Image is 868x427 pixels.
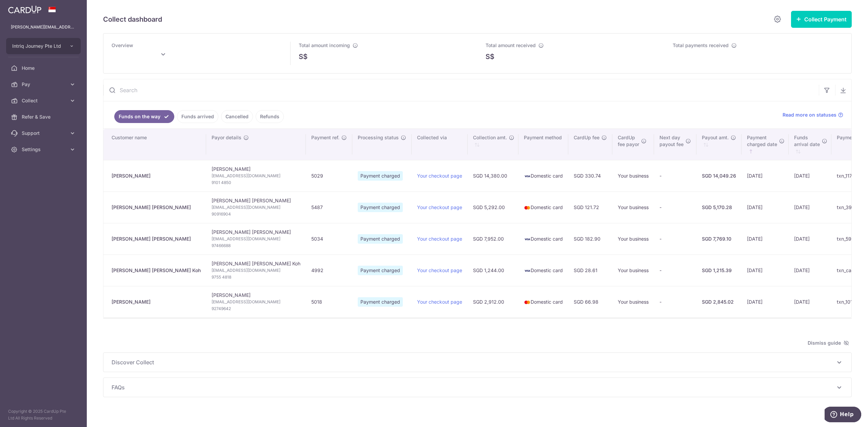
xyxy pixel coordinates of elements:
span: Payment charged [358,234,403,244]
td: Your business [612,191,654,223]
img: visa-sm-192604c4577d2d35970c8ed26b86981c2741ebd56154ab54ad91a526f0f24972.png [524,267,531,274]
td: [PERSON_NAME] [PERSON_NAME] Koh [206,255,306,286]
div: SGD 7,769.10 [702,236,736,242]
th: CardUp fee [568,129,612,160]
span: 92749642 [212,305,300,312]
a: Your checkout page [417,204,462,210]
a: Refunds [256,110,284,123]
div: SGD 14,049.26 [702,172,736,179]
span: Collect [22,97,66,104]
td: [DATE] [789,191,831,223]
td: [DATE] [789,223,831,255]
span: Total amount received [486,42,536,48]
span: Payor details [212,134,241,141]
th: Customer name [103,129,206,160]
p: Discover Collect [112,358,843,366]
td: SGD 121.72 [568,191,612,223]
span: Support [22,130,66,137]
a: Read more on statuses [783,111,843,118]
a: Funds arrived [177,110,218,123]
span: Payment ref. [311,134,339,141]
span: Payment charged [358,297,403,307]
img: CardUp [8,5,41,14]
td: Domestic card [518,160,568,191]
span: Next day payout fee [659,134,684,148]
img: visa-sm-192604c4577d2d35970c8ed26b86981c2741ebd56154ab54ad91a526f0f24972.png [524,236,531,243]
td: SGD 14,380.00 [468,160,518,191]
td: SGD 7,952.00 [468,223,518,255]
span: 9101 4850 [212,179,300,186]
p: [PERSON_NAME][EMAIL_ADDRESS][DOMAIN_NAME] [11,24,76,30]
td: [DATE] [789,286,831,318]
td: [DATE] [742,286,789,318]
span: Help [15,5,29,11]
td: Domestic card [518,255,568,286]
th: Payment ref. [306,129,352,160]
td: [PERSON_NAME] [PERSON_NAME] [206,223,306,255]
span: [EMAIL_ADDRESS][DOMAIN_NAME] [212,172,300,179]
span: Collection amt. [473,134,507,141]
td: [PERSON_NAME] [206,160,306,191]
td: [PERSON_NAME] [PERSON_NAME] [206,191,306,223]
span: Home [22,65,66,72]
p: FAQs [112,383,843,391]
a: Your checkout page [417,267,462,273]
td: SGD 66.98 [568,286,612,318]
span: [EMAIL_ADDRESS][DOMAIN_NAME] [212,299,300,305]
th: Collection amt. : activate to sort column ascending [468,129,518,160]
th: Payout amt. : activate to sort column ascending [696,129,742,160]
span: [EMAIL_ADDRESS][DOMAIN_NAME] [212,236,300,242]
td: [DATE] [789,255,831,286]
td: - [654,255,696,286]
span: 97466688 [212,242,300,249]
span: 90916904 [212,211,300,218]
div: [PERSON_NAME] [PERSON_NAME] Koh [112,267,201,274]
th: CardUpfee payor [612,129,654,160]
td: Your business [612,223,654,255]
th: Payment method [518,129,568,160]
th: Payor details [206,129,306,160]
td: SGD 5,292.00 [468,191,518,223]
span: Payment charged date [747,134,777,148]
span: Overview [112,42,133,48]
th: Next daypayout fee [654,129,696,160]
th: Collected via [412,129,468,160]
button: Collect Payment [791,11,852,28]
button: Intriq Journey Pte Ltd [6,38,81,54]
a: Funds on the way [114,110,174,123]
img: mastercard-sm-87a3fd1e0bddd137fecb07648320f44c262e2538e7db6024463105ddbc961eb2.png [524,299,531,306]
span: Settings [22,146,66,153]
div: [PERSON_NAME] [PERSON_NAME] [112,236,201,242]
td: [DATE] [742,223,789,255]
span: Processing status [358,134,399,141]
span: Discover Collect [112,358,835,366]
div: SGD 5,170.28 [702,204,736,211]
td: [DATE] [742,160,789,191]
a: Your checkout page [417,299,462,305]
td: Domestic card [518,223,568,255]
td: [DATE] [742,255,789,286]
span: Refer & Save [22,114,66,120]
td: SGD 28.61 [568,255,612,286]
td: Domestic card [518,191,568,223]
span: Dismiss guide [808,339,849,347]
span: CardUp fee payor [618,134,639,148]
div: SGD 2,845.02 [702,299,736,305]
a: Cancelled [221,110,253,123]
td: SGD 1,244.00 [468,255,518,286]
td: 5029 [306,160,352,191]
div: [PERSON_NAME] [PERSON_NAME] [112,204,201,211]
span: Total payments received [673,42,729,48]
div: SGD 1,215.39 [702,267,736,274]
span: Payment charged [358,171,403,181]
span: CardUp fee [574,134,599,141]
th: Fundsarrival date : activate to sort column ascending [789,129,831,160]
td: Your business [612,255,654,286]
img: visa-sm-192604c4577d2d35970c8ed26b86981c2741ebd56154ab54ad91a526f0f24972.png [524,173,531,180]
td: - [654,160,696,191]
td: 5034 [306,223,352,255]
td: [DATE] [789,160,831,191]
input: Search [103,79,819,101]
td: 4992 [306,255,352,286]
